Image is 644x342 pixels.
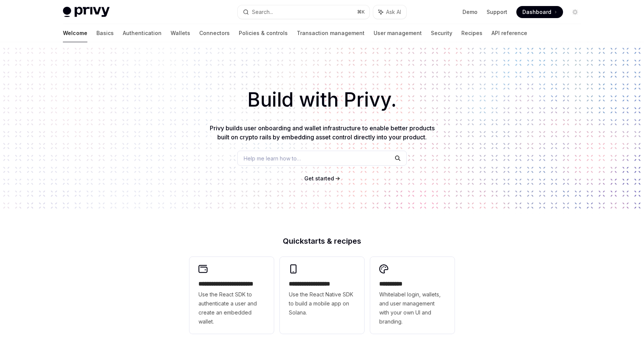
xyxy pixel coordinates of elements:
a: Get started [304,175,334,182]
h2: Quickstarts & recipes [189,237,455,245]
a: **** **** **** ***Use the React Native SDK to build a mobile app on Solana. [280,257,364,334]
a: Demo [462,8,478,16]
a: Support [487,8,507,16]
span: ⌘ K [357,9,365,15]
span: Whitelabel login, wallets, and user management with your own UI and branding. [379,290,446,326]
a: Security [431,24,452,42]
a: Basics [96,24,114,42]
a: Policies & controls [239,24,288,42]
a: Dashboard [516,6,563,18]
span: Help me learn how to… [244,154,301,162]
h1: Build with Privy. [12,85,632,115]
span: Privy builds user onboarding and wallet infrastructure to enable better products built on crypto ... [210,124,435,141]
a: Welcome [63,24,87,42]
button: Toggle dark mode [569,6,581,18]
a: Transaction management [297,24,365,42]
img: light logo [63,7,110,17]
div: Search... [252,8,273,17]
span: Use the React Native SDK to build a mobile app on Solana. [289,290,355,317]
a: API reference [491,24,527,42]
a: Recipes [461,24,482,42]
span: Ask AI [386,8,401,16]
span: Use the React SDK to authenticate a user and create an embedded wallet. [198,290,265,326]
a: Authentication [123,24,162,42]
a: Wallets [171,24,190,42]
a: **** *****Whitelabel login, wallets, and user management with your own UI and branding. [370,257,455,334]
span: Dashboard [522,8,551,16]
span: Get started [304,175,334,182]
a: User management [374,24,422,42]
button: Ask AI [373,5,406,19]
button: Search...⌘K [238,5,369,19]
a: Connectors [199,24,230,42]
